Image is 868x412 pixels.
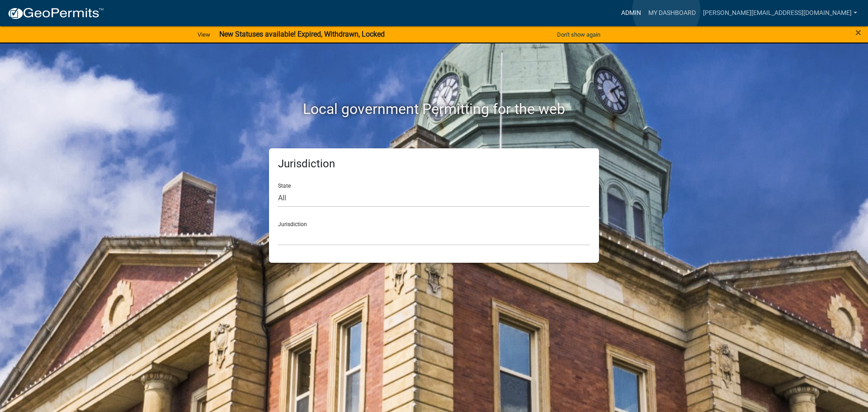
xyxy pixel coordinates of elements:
h5: Jurisdiction [278,157,590,170]
a: My Dashboard [645,5,699,22]
strong: New Statuses available! Expired, Withdrawn, Locked [219,30,385,38]
a: View [194,27,214,42]
a: [PERSON_NAME][EMAIL_ADDRESS][DOMAIN_NAME] [699,5,861,22]
h2: Local government Permitting for the web [183,100,685,118]
button: Don't show again [553,27,604,42]
a: Admin [618,5,645,22]
button: Close [855,27,861,38]
span: × [855,26,861,39]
